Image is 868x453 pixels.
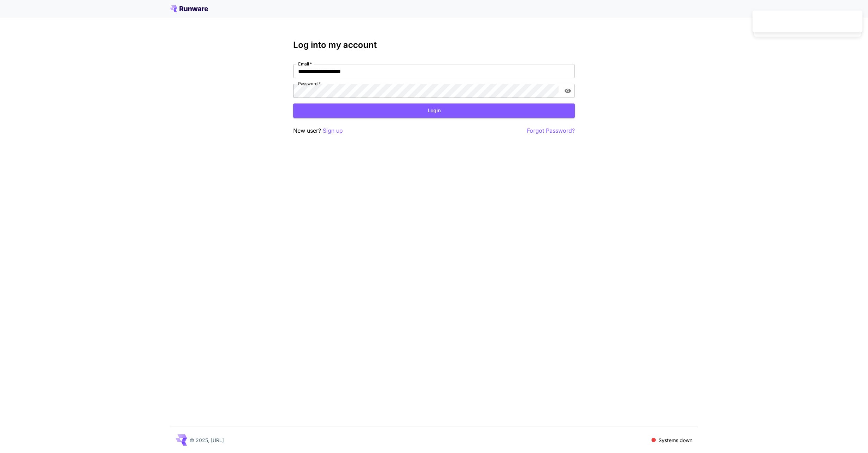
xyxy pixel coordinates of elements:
p: New user? [293,126,343,135]
p: Systems down [659,436,692,444]
button: Sign up [323,126,343,135]
label: Password [298,81,321,87]
button: toggle password visibility [561,84,574,97]
label: Email [298,61,312,67]
button: Login [293,103,575,118]
h3: Log into my account [293,40,575,50]
p: © 2025, [URL] [190,436,224,444]
button: Forgot Password? [527,126,575,135]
